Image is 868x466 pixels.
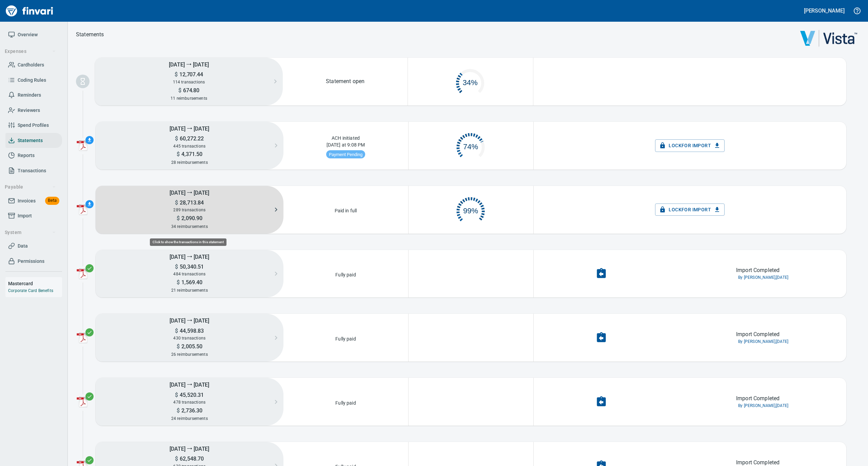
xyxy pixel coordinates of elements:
span: Reminders [18,91,41,99]
button: Expenses [2,45,59,58]
span: 28,713.84 [178,199,204,206]
span: Expenses [5,47,56,56]
h5: [DATE] ⭢ [DATE] [96,314,283,327]
span: $ [175,199,178,206]
span: Import [18,212,32,220]
button: [DATE] ⭢ [DATE]$50,340.51484 transactions$1,569.4021 reimbursements [96,250,283,298]
img: adobe-pdf-icon.png [77,268,87,279]
a: Coding Rules [5,73,62,88]
span: Spend Profiles [18,121,49,130]
h5: [DATE] ⭢ [DATE] [96,250,283,263]
span: 478 transactions [173,400,205,405]
span: 12,707.44 [178,71,203,78]
span: 2,736.30 [180,407,202,414]
button: Undo Import Completion [591,392,611,412]
button: [DATE] ⭢ [DATE]$45,520.31478 transactions$2,736.3024 reimbursements [96,378,283,426]
button: [DATE] ⭢ [DATE]$12,707.44114 transactions$674.8011 reimbursements [95,58,283,105]
span: By [PERSON_NAME], [DATE] [738,274,788,281]
span: 674.80 [181,87,200,94]
div: 328 of 445 complete. Click to open reminders. [409,126,533,165]
p: Statements [76,31,104,39]
span: Reports [18,151,35,160]
span: 45,520.31 [178,392,204,398]
p: Import Completed [736,330,780,338]
a: Import [5,208,62,224]
a: Corporate Card Benefits [8,288,53,293]
button: [DATE] ⭢ [DATE]$44,598.83430 transactions$2,005.5026 reimbursements [96,314,283,362]
a: Reminders [5,88,62,103]
span: $ [177,343,180,350]
button: 99% [409,190,533,229]
button: Payable [2,181,59,193]
span: Payable [5,183,56,191]
span: Transactions [18,167,46,175]
p: Fully paid [333,397,358,406]
a: Transactions [5,163,62,178]
span: Overview [18,31,38,39]
a: Reports [5,148,62,163]
span: Coding Rules [18,76,46,84]
span: Beta [45,197,59,205]
p: Fully paid [333,269,358,278]
img: adobe-pdf-icon.png [77,332,87,343]
a: Data [5,238,62,254]
span: Data [18,242,28,250]
button: 74% [409,126,533,165]
img: vista.png [800,30,857,47]
img: adobe-pdf-icon.png [77,140,87,151]
span: 11 reimbursements [171,96,207,101]
p: Import Completed [736,266,780,274]
span: 1,569.40 [180,279,202,286]
span: 50,340.51 [178,264,204,270]
span: Lock for Import [660,141,719,150]
span: Cardholders [18,61,44,69]
nav: breadcrumb [76,31,104,39]
span: 62,548.70 [178,455,204,462]
p: ACH initiated [330,133,362,141]
p: Paid in full [333,205,359,214]
span: Invoices [18,197,36,205]
span: 430 transactions [173,336,205,341]
span: 28 reimbursements [171,160,208,165]
a: Overview [5,27,62,42]
span: 484 transactions [173,272,205,276]
span: $ [175,455,178,462]
p: [DATE] at 9:08 PM [324,141,367,150]
span: $ [175,264,178,270]
span: Reviewers [18,106,40,115]
span: 60,272.22 [178,135,204,142]
p: Fully paid [333,333,358,342]
span: By [PERSON_NAME], [DATE] [738,403,788,409]
span: 4,371.50 [180,151,202,157]
span: 26 reimbursements [171,352,208,357]
a: Reviewers [5,103,62,118]
h5: [DATE] ⭢ [DATE] [95,58,283,71]
span: $ [177,151,180,157]
button: 34% [408,62,533,101]
h5: [DATE] ⭢ [DATE] [96,442,283,455]
a: Spend Profiles [5,118,62,133]
span: $ [175,392,178,398]
h6: Mastercard [8,280,62,287]
img: adobe-pdf-icon.png [77,204,87,215]
button: [PERSON_NAME] [802,5,846,16]
span: $ [178,87,181,94]
span: 44,598.83 [178,328,204,334]
span: Payment Pending [326,152,365,157]
img: adobe-pdf-icon.png [77,396,87,407]
span: 445 transactions [173,144,205,149]
button: Undo Import Completion [591,328,611,348]
h5: [DATE] ⭢ [DATE] [96,122,283,135]
button: Lockfor Import [655,203,725,216]
span: $ [175,71,178,78]
button: System [2,226,59,239]
p: Statement open [326,77,364,85]
img: Finvari [4,3,55,19]
h5: [DATE] ⭢ [DATE] [96,186,283,199]
span: Statements [18,136,43,145]
a: Cardholders [5,57,62,73]
span: 289 transactions [173,208,205,212]
span: 2,090.90 [180,215,202,221]
span: 34 reimbursements [171,224,208,229]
